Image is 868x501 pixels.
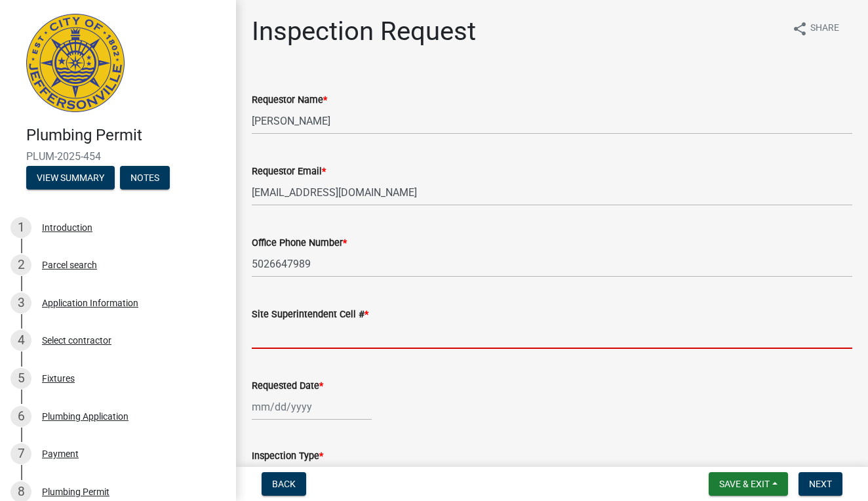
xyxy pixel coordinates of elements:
[42,260,97,270] div: Parcel search
[10,330,31,351] div: 4
[120,166,170,190] button: Notes
[42,336,111,345] div: Select contractor
[719,479,770,489] span: Save & Exit
[799,472,842,496] button: Next
[26,126,226,145] h4: Plumbing Permit
[120,173,170,184] wm-modal-confirm: Notes
[809,479,832,489] span: Next
[42,223,92,232] div: Introduction
[42,412,128,421] div: Plumbing Application
[252,16,476,47] h1: Inspection Request
[10,254,31,275] div: 2
[10,292,31,313] div: 3
[42,449,79,458] div: Payment
[252,239,347,248] label: Office Phone Number
[26,173,115,184] wm-modal-confirm: Summary
[26,166,115,190] button: View Summary
[42,298,138,308] div: Application Information
[252,310,368,319] label: Site Superintendent Cell #
[262,472,306,496] button: Back
[252,96,327,105] label: Requestor Name
[26,150,210,163] span: PLUM-2025-454
[252,167,326,176] label: Requestor Email
[10,443,31,464] div: 7
[26,14,125,112] img: City of Jeffersonville, Indiana
[42,487,109,496] div: Plumbing Permit
[252,393,372,420] input: mm/dd/yyyy
[272,479,296,489] span: Back
[42,374,75,383] div: Fixtures
[10,368,31,389] div: 5
[810,21,839,37] span: Share
[709,472,788,496] button: Save & Exit
[10,217,31,238] div: 1
[10,406,31,427] div: 6
[252,452,323,461] label: Inspection Type
[792,21,808,37] i: share
[252,382,323,391] label: Requested Date
[781,16,850,41] button: shareShare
